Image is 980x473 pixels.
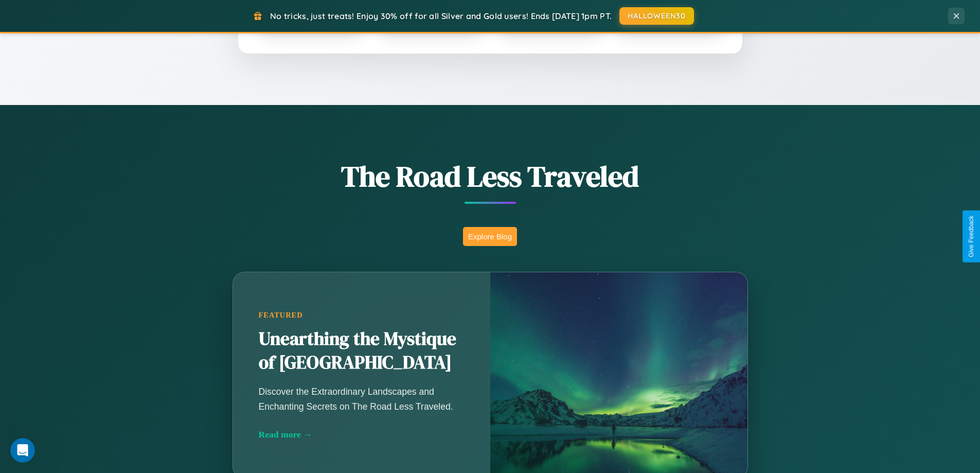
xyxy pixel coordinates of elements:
span: No tricks, just treats! Enjoy 30% off for all Silver and Gold users! Ends [DATE] 1pm PT. [270,11,612,21]
h1: The Road Less Traveled [182,156,799,196]
button: Explore Blog [463,227,517,246]
button: HALLOWEEN30 [619,7,694,25]
div: Give Feedback [968,216,975,257]
h2: Unearthing the Mystique of [GEOGRAPHIC_DATA] [259,327,465,375]
p: Discover the Extraordinary Landscapes and Enchanting Secrets on The Road Less Traveled. [259,384,465,413]
div: Read more → [259,429,465,440]
div: Featured [259,311,465,320]
iframe: Intercom live chat [10,438,35,463]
